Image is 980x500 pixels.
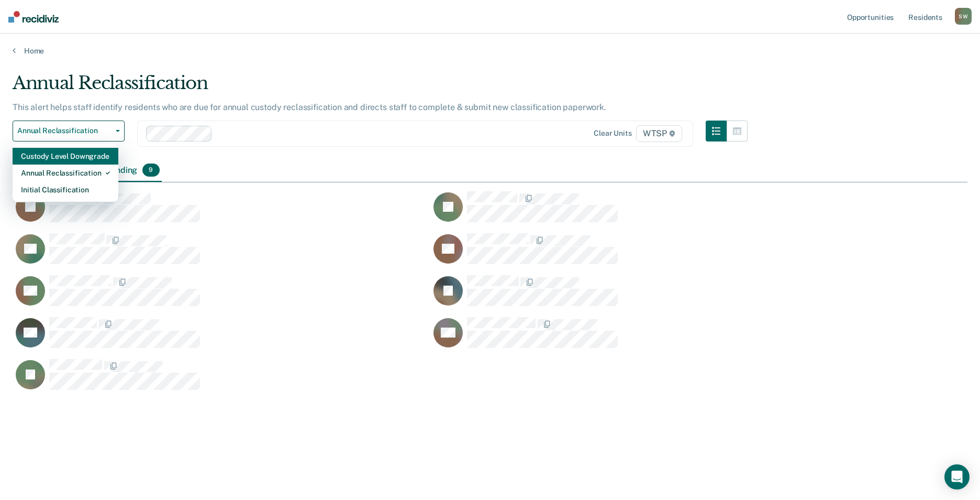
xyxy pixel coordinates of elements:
[430,275,848,317] div: CaseloadOpportunityCell-00425591
[142,164,159,177] span: 9
[13,233,430,275] div: CaseloadOpportunityCell-00238038
[636,125,682,142] span: WTSP
[955,8,972,25] div: S W
[104,159,161,182] div: Pending9
[21,165,110,181] div: Annual Reclassification
[430,191,848,233] div: CaseloadOpportunityCell-00539322
[430,233,848,275] div: CaseloadOpportunityCell-00482239
[13,191,430,233] div: CaseloadOpportunityCell-00411616
[594,129,632,138] div: Clear units
[13,46,967,56] a: Home
[21,148,110,165] div: Custody Level Downgrade
[430,317,848,358] div: CaseloadOpportunityCell-00470988
[13,102,606,112] p: This alert helps staff identify residents who are due for annual custody reclassification and dir...
[8,11,59,23] img: Recidiviz
[13,358,430,400] div: CaseloadOpportunityCell-00275154
[13,121,125,142] button: Annual Reclassification
[13,275,430,317] div: CaseloadOpportunityCell-00382516
[21,181,110,198] div: Initial Classification
[13,317,430,358] div: CaseloadOpportunityCell-00424532
[955,8,972,25] button: SW
[17,126,112,135] span: Annual Reclassification
[13,72,748,102] div: Annual Reclassification
[944,464,970,490] div: Open Intercom Messenger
